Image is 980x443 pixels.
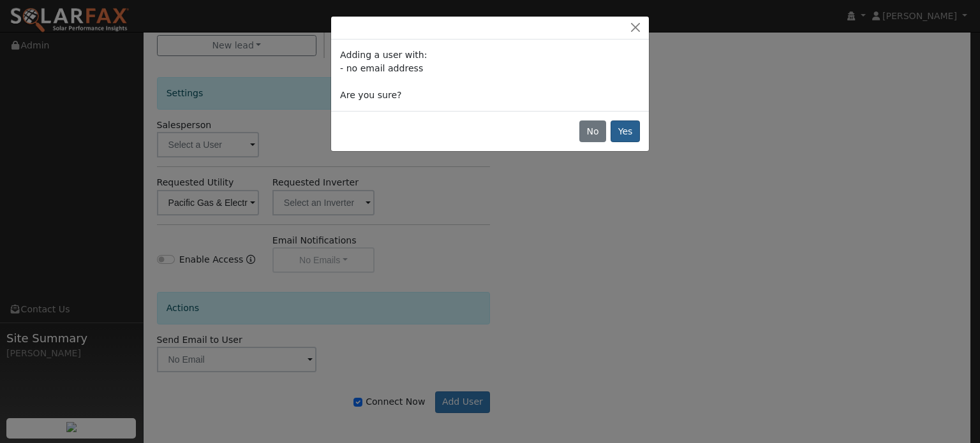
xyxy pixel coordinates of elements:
span: Are you sure? [340,90,401,100]
button: Yes [611,120,640,142]
span: - no email address [340,63,423,73]
button: Close [627,21,644,34]
span: Adding a user with: [340,50,427,60]
button: No [579,120,606,142]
